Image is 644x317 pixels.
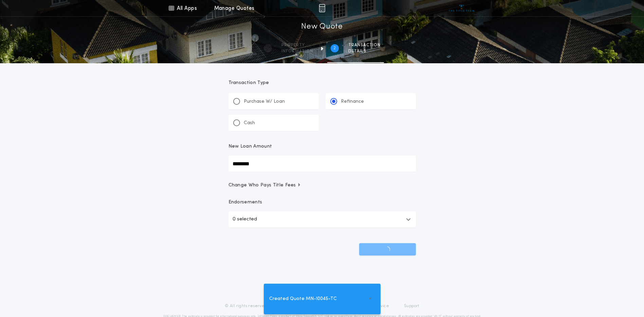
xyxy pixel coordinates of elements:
[281,49,313,54] span: information
[228,80,416,86] p: Transaction Type
[228,211,416,228] button: 0 selected
[228,182,416,189] button: Change Who Pays Title Fees
[341,98,364,105] p: Refinance
[228,143,272,150] p: New Loan Amount
[228,199,416,206] p: Endorsements
[269,295,337,303] span: Created Quote MN-10045-TC
[449,5,474,12] img: vs-icon
[348,43,381,48] span: Transaction
[319,4,325,12] img: img
[244,120,255,127] p: Cash
[233,215,257,223] p: 0 selected
[228,182,301,189] span: Change Who Pays Title Fees
[348,49,381,54] span: details
[333,46,336,51] h2: 2
[228,155,416,172] input: New Loan Amount
[301,21,343,32] h1: New Quote
[281,43,313,48] span: Property
[244,98,285,105] p: Purchase W/ Loan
